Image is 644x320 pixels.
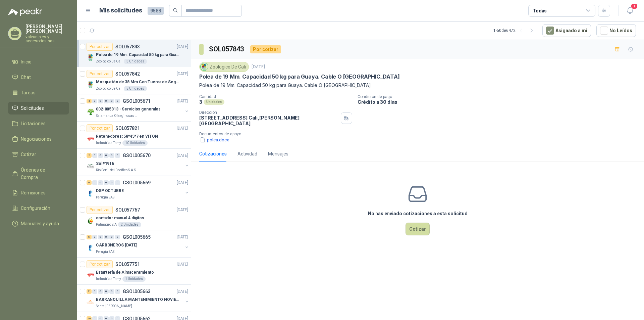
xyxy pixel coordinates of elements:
p: [PERSON_NAME] [PERSON_NAME] [25,24,69,34]
a: 21 0 0 0 0 0 GSOL005663[DATE] Company LogoBARRANQUILLA MANTENIMIENTO NOVIEMBRESanta [PERSON_NAME] [87,287,190,309]
div: 0 [98,153,103,158]
p: Sol#1916 [96,161,114,167]
p: SOL057751 [115,262,140,267]
button: No Leídos [596,24,636,37]
img: Company Logo [87,244,95,252]
div: Todas [533,7,547,14]
div: Actividad [237,150,257,157]
span: Negociaciones [21,135,52,143]
div: 0 [104,289,109,294]
a: Chat [8,71,69,84]
div: 0 [115,99,120,103]
button: Asignado a mi [542,24,591,37]
p: Mosquetón de 38 Mm Con Tuerca de Seguridad. Carga 100 kg [96,79,179,85]
p: Cantidad [199,94,352,99]
img: Company Logo [87,81,95,89]
p: [DATE] [177,261,188,268]
button: Cotizar [406,223,430,235]
p: [STREET_ADDRESS] Cali , [PERSON_NAME][GEOGRAPHIC_DATA] [199,115,338,126]
div: 4 [87,99,92,103]
div: 0 [92,289,97,294]
span: Licitaciones [21,120,46,127]
p: Polea de 19 Mm. Capacidad 50 kg para Guaya. Cable O [GEOGRAPHIC_DATA] [96,52,179,58]
button: 1 [624,5,636,17]
a: Por cotizarSOL057843[DATE] Company LogoPolea de 19 Mm. Capacidad 50 kg para Guaya. Cable O [GEOGR... [77,40,191,67]
a: Inicio [8,55,69,68]
p: [DATE] [177,234,188,240]
p: GSOL005665 [123,235,151,239]
p: 3 [199,99,202,105]
div: Mensajes [268,150,288,157]
p: Santa [PERSON_NAME] [96,304,132,309]
img: Company Logo [87,217,95,225]
div: 0 [104,235,109,239]
p: [DATE] [177,71,188,77]
div: 0 [98,289,103,294]
p: Rio Fertil del Pacífico S.A.S. [96,168,137,173]
a: Órdenes de Compra [8,164,69,184]
p: SOL057821 [115,126,140,131]
div: 0 [98,99,103,103]
div: 0 [98,235,103,239]
img: Company Logo [87,189,95,197]
div: Unidades [204,99,224,105]
p: [DATE] [177,288,188,295]
h3: SOL057843 [209,44,245,54]
a: Tareas [8,86,69,99]
p: DSP OCTUBRE [96,188,124,194]
p: [DATE] [252,64,265,70]
p: Zoologico De Cali [96,86,122,91]
p: BARRANQUILLA MANTENIMIENTO NOVIEMBRE [96,296,179,303]
span: 9588 [148,7,164,15]
p: [DATE] [177,125,188,132]
p: Perugia SAS [96,195,114,200]
div: 0 [92,99,97,103]
p: Condición de pago [358,94,641,99]
p: Industrias Tomy [96,276,121,282]
div: 9 [87,180,92,185]
div: 1 - 50 de 6472 [493,25,537,36]
p: Zoologico De Cali [96,59,122,64]
div: 0 [115,153,120,158]
p: 002-005313 - Servicios generales [96,106,161,112]
div: 0 [109,153,114,158]
a: Negociaciones [8,133,69,145]
span: Solicitudes [21,104,44,112]
div: 0 [115,180,120,185]
span: search [173,8,178,13]
div: Por cotizar [87,206,113,214]
div: 0 [104,180,109,185]
div: Por cotizar [250,45,281,53]
div: Por cotizar [87,260,113,268]
a: 4 0 0 0 0 0 GSOL005671[DATE] Company Logo002-005313 - Servicios generalesSalamanca Oleaginosas SAS [87,97,190,119]
p: contador manual 4 digitos [96,215,144,221]
div: 0 [115,289,120,294]
p: valvuniples y accesorios sas [25,35,69,43]
span: Inicio [21,58,32,65]
p: Polea de 19 Mm. Capacidad 50 kg para Guaya. Cable O [GEOGRAPHIC_DATA] [199,73,400,80]
p: Perugia SAS [96,249,114,255]
div: 0 [109,289,114,294]
div: Por cotizar [87,43,113,51]
a: Por cotizarSOL057767[DATE] Company Logocontador manual 4 digitosPalmagro S.A2 Unidades [77,203,191,230]
div: 5 Unidades [124,86,147,91]
div: Por cotizar [87,70,113,78]
h3: No has enviado cotizaciones a esta solicitud [368,210,468,217]
a: Configuración [8,202,69,215]
div: 0 [92,153,97,158]
p: Retenedores: 58*45*7 en VITON [96,133,158,140]
span: Manuales y ayuda [21,220,59,227]
div: Cotizaciones [199,150,227,157]
p: GSOL005663 [123,289,151,294]
p: Palmagro S.A [96,222,117,227]
span: Tareas [21,89,36,96]
a: Licitaciones [8,117,69,130]
img: Company Logo [87,271,95,279]
span: Remisiones [21,189,46,196]
img: Company Logo [87,53,95,61]
a: 5 0 0 0 0 0 GSOL005665[DATE] Company LogoCARBONEROS [DATE]Perugia SAS [87,233,190,255]
a: Por cotizarSOL057751[DATE] Company LogoEstantería de AlmacenamientoIndustrias Tomy1 Unidades [77,258,191,285]
p: GSOL005670 [123,153,151,158]
div: 0 [109,99,114,103]
div: 2 [87,153,92,158]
